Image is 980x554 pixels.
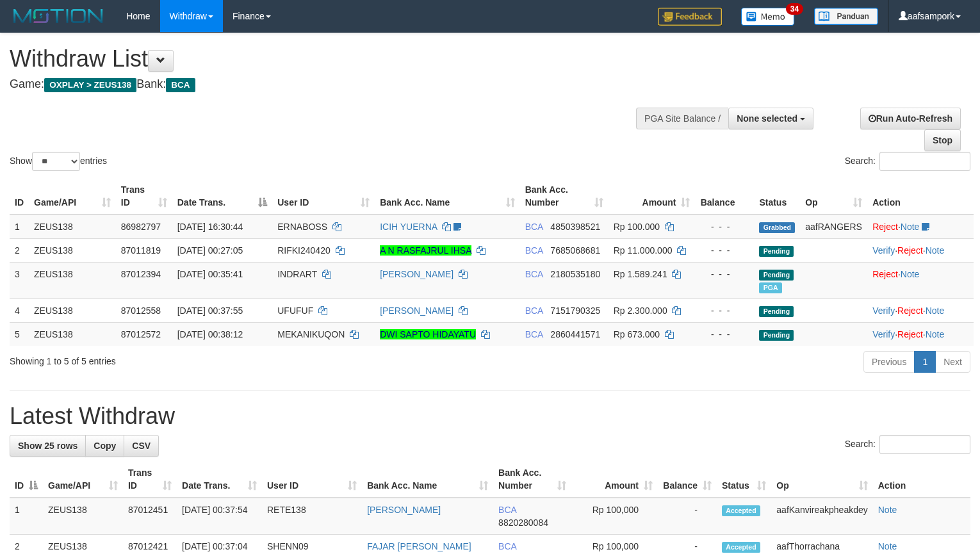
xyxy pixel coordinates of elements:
[177,306,243,316] span: [DATE] 00:37:55
[10,403,970,429] h1: Latest Withdraw
[722,542,760,553] span: Accepted
[658,8,722,26] img: Feedback.jpg
[867,238,974,262] td: · ·
[897,306,923,316] a: Reject
[614,306,667,316] span: Rp 2.300.000
[18,441,78,451] span: Show 25 rows
[926,329,945,339] a: Note
[695,178,754,215] th: Balance
[658,461,717,498] th: Balance: activate to sort column ascending
[872,269,898,279] a: Reject
[863,351,915,373] a: Previous
[493,461,571,498] th: Bank Acc. Number: activate to sort column ascending
[525,306,543,316] span: BCA
[29,178,116,215] th: Game/API: activate to sort column ascending
[10,178,29,215] th: ID
[872,306,895,316] a: Verify
[29,238,116,262] td: ZEUS138
[520,178,608,215] th: Bank Acc. Number: activate to sort column ascending
[897,245,923,256] a: Reject
[872,222,898,232] a: Reject
[525,269,543,279] span: BCA
[498,505,516,515] span: BCA
[272,178,375,215] th: User ID: activate to sort column ascending
[759,270,794,281] span: Pending
[10,498,43,535] td: 1
[879,152,970,171] input: Search:
[901,222,920,232] a: Note
[867,322,974,346] td: · ·
[614,222,660,232] span: Rp 100.000
[10,238,29,262] td: 2
[10,78,641,91] h4: Game: Bank:
[85,435,124,457] a: Copy
[375,178,520,215] th: Bank Acc. Name: activate to sort column ascending
[860,108,961,129] a: Run Auto-Refresh
[277,269,317,279] span: INDRART
[123,498,177,535] td: 87012451
[44,78,136,92] span: OXPLAY > ZEUS138
[935,351,970,373] a: Next
[737,113,797,124] span: None selected
[754,178,800,215] th: Status
[10,461,43,498] th: ID: activate to sort column descending
[277,329,345,339] span: MEKANIKUQON
[10,262,29,298] td: 3
[177,269,243,279] span: [DATE] 00:35:41
[380,222,437,232] a: ICIH YUERNA
[29,322,116,346] td: ZEUS138
[814,8,878,25] img: panduan.png
[10,298,29,322] td: 4
[10,152,107,171] label: Show entries
[901,269,920,279] a: Note
[924,129,961,151] a: Stop
[166,78,195,92] span: BCA
[29,262,116,298] td: ZEUS138
[759,306,794,317] span: Pending
[380,269,453,279] a: [PERSON_NAME]
[867,178,974,215] th: Action
[759,246,794,257] span: Pending
[700,220,749,233] div: - - -
[123,461,177,498] th: Trans ID: activate to sort column ascending
[926,306,945,316] a: Note
[262,498,362,535] td: RETE138
[800,178,867,215] th: Op: activate to sort column ascending
[362,461,493,498] th: Bank Acc. Name: activate to sort column ascending
[10,215,29,239] td: 1
[728,108,813,129] button: None selected
[550,245,600,256] span: Copy 7685068681 to clipboard
[177,461,262,498] th: Date Trans.: activate to sort column ascending
[121,245,161,256] span: 87011819
[277,222,327,232] span: ERNABOSS
[700,244,749,257] div: - - -
[10,46,641,72] h1: Withdraw List
[722,505,760,516] span: Accepted
[262,461,362,498] th: User ID: activate to sort column ascending
[872,329,895,339] a: Verify
[94,441,116,451] span: Copy
[121,269,161,279] span: 87012394
[380,245,471,256] a: A N RASFAJRUL IHSA
[571,498,658,535] td: Rp 100,000
[380,306,453,316] a: [PERSON_NAME]
[614,269,667,279] span: Rp 1.589.241
[608,178,696,215] th: Amount: activate to sort column ascending
[700,304,749,317] div: - - -
[867,262,974,298] td: ·
[10,350,399,368] div: Showing 1 to 5 of 5 entries
[614,329,660,339] span: Rp 673.000
[380,329,476,339] a: DWI SAPTO HIDAYATU
[550,269,600,279] span: Copy 2180535180 to clipboard
[550,306,600,316] span: Copy 7151790325 to clipboard
[658,498,717,535] td: -
[177,498,262,535] td: [DATE] 00:37:54
[872,245,895,256] a: Verify
[759,330,794,341] span: Pending
[132,441,151,451] span: CSV
[878,541,897,551] a: Note
[845,435,970,454] label: Search:
[800,215,867,239] td: aafRANGERS
[845,152,970,171] label: Search:
[873,461,970,498] th: Action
